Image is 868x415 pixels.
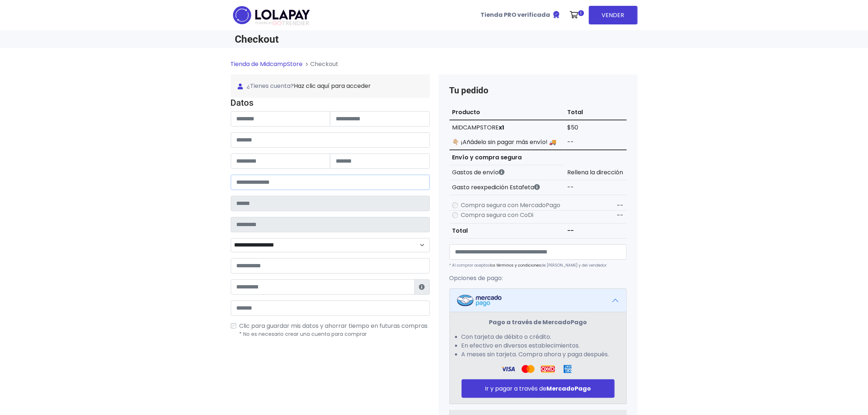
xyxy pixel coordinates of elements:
strong: MercadoPago [546,384,591,393]
span: TRENDIER [256,20,309,27]
li: Con tarjeta de débito o crédito. [462,333,615,341]
img: Visa Logo [501,365,515,373]
strong: Pago a través de MercadoPago [489,318,587,326]
a: VENDER [589,6,638,24]
a: los términos y condiciones [490,263,541,268]
td: 👇🏼 ¡Añádelo sin pagar más envío! 🚚 [449,135,565,150]
li: Checkout [303,60,339,69]
span: GO [272,19,282,27]
th: Total [449,224,565,238]
span: Clic para guardar mis datos y ahorrar tiempo en futuras compras [240,322,428,330]
label: Compra segura con MercadoPago [461,201,561,210]
td: $50 [564,120,626,135]
td: MIDCAMPSTORE [449,120,565,135]
a: Haz clic aquí para acceder [294,82,371,90]
img: logo [231,4,312,27]
img: Mercadopago Logo [457,295,502,306]
nav: breadcrumb [231,60,638,74]
i: Estafeta lo usará para ponerse en contacto en caso de tener algún problema con el envío [419,284,425,290]
td: -- [564,135,626,150]
li: A meses sin tarjeta. Compra ahora y paga después. [462,350,615,359]
p: * Al comprar aceptas de [PERSON_NAME] y del vendedor [449,263,627,268]
a: 1 [567,4,586,26]
p: Opciones de pago: [449,274,627,283]
li: En efectivo en diversos establecimientos. [462,341,615,350]
a: Tienda de MidcampStore [231,60,303,68]
i: Estafeta cobra este monto extra por ser un CP de difícil acceso [534,184,540,190]
th: Total [564,105,626,120]
span: -- [617,211,624,220]
img: Tienda verificada [552,10,561,19]
span: -- [617,201,624,210]
button: Ir y pagar a través deMercadoPago [462,379,615,398]
th: Producto [449,105,565,120]
img: Oxxo Logo [541,365,555,373]
th: Gasto reexpedición Estafeta [449,180,565,195]
td: -- [564,180,626,195]
span: POWERED BY [256,21,272,25]
td: Rellena la dirección [564,165,626,180]
th: Gastos de envío [449,165,565,180]
img: Amex Logo [561,365,575,373]
label: Compra segura con CoDi [461,211,534,220]
th: Envío y compra segura [449,150,565,165]
p: * No es necesario crear una cuenta para comprar [240,330,430,338]
i: Los gastos de envío dependen de códigos postales. ¡Te puedes llevar más productos en un solo envío ! [499,169,505,175]
span: ¿Tienes cuenta? [238,82,423,90]
span: 1 [578,10,584,16]
h4: Tu pedido [449,85,627,96]
img: Visa Logo [521,365,535,373]
b: Tienda PRO verificada [481,11,550,19]
h4: Datos [231,98,430,108]
h1: Checkout [235,33,430,45]
strong: x1 [499,123,505,132]
td: -- [564,224,626,238]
